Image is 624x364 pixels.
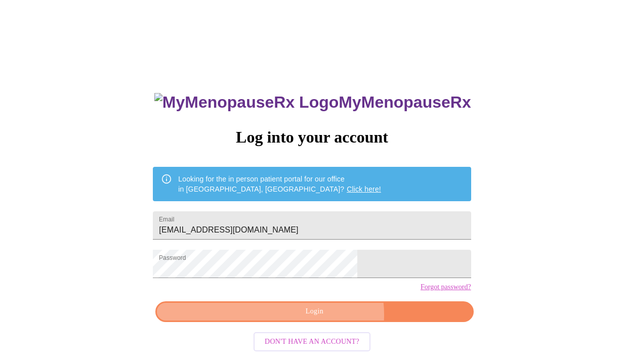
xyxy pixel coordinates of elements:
[254,332,370,352] button: Don't have an account?
[153,128,471,147] h3: Log into your account
[421,283,471,291] a: Forgot password?
[251,336,373,345] a: Don't have an account?
[265,336,359,348] span: Don't have an account?
[155,301,473,322] button: Login
[178,170,381,198] div: Looking for the in person patient portal for our office in [GEOGRAPHIC_DATA], [GEOGRAPHIC_DATA]?
[154,93,339,112] img: MyMenopauseRx Logo
[154,93,471,112] h3: MyMenopauseRx
[347,185,381,193] a: Click here!
[167,305,462,318] span: Login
